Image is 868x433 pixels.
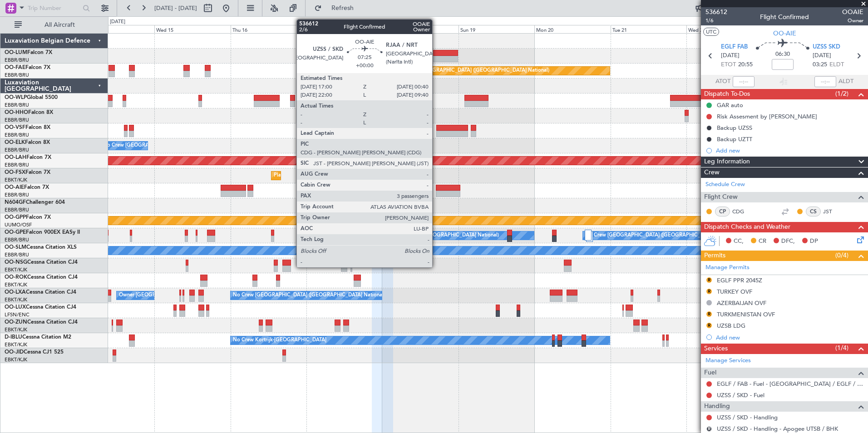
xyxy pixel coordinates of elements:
[5,290,26,295] span: OO-LXA
[717,413,778,421] a: UZSS / SKD - Handling
[704,192,738,202] span: Flight Crew
[5,200,26,205] span: N604GF
[5,260,27,265] span: OO-NSG
[79,25,154,33] div: Tue 14
[382,25,458,33] div: Sat 18
[813,51,831,60] span: [DATE]
[274,169,380,182] div: Planned Maint Kortrijk-[GEOGRAPHIC_DATA]
[10,18,99,32] button: All Aircraft
[706,323,712,328] button: R
[5,132,29,138] a: EBBR/BRU
[717,276,762,284] div: EGLF PPR 2045Z
[5,65,50,70] a: OO-FAEFalcon 7X
[706,426,712,432] button: R
[5,341,27,348] a: EBKT/KJK
[717,101,743,109] div: GAR auto
[154,25,230,33] div: Wed 15
[310,1,365,15] button: Refresh
[5,125,50,130] a: OO-VSFFalcon 8X
[835,343,848,353] span: (1/4)
[717,135,752,143] div: Backup UZTT
[759,237,766,246] span: CR
[5,320,78,325] a: OO-ZUNCessna Citation CJ4
[733,76,755,87] input: --:--
[717,380,863,388] a: EGLF / FAB - Fuel - [GEOGRAPHIC_DATA] / EGLF / FAB
[717,391,764,399] a: UZSS / SKD - Fuel
[5,305,76,310] a: OO-LUXCessna Citation CJ4
[5,349,64,355] a: OO-JIDCessna CJ1 525
[5,50,27,55] span: OO-LUM
[24,22,96,28] span: All Aircraft
[5,200,65,205] a: N604GFChallenger 604
[704,251,725,261] span: Permits
[5,275,78,280] a: OO-ROKCessna Citation CJ4
[706,277,712,283] button: R
[5,170,25,175] span: OO-FSX
[119,289,242,302] div: Owner [GEOGRAPHIC_DATA]-[GEOGRAPHIC_DATA]
[5,72,29,79] a: EBBR/BRU
[717,425,838,433] a: UZSS / SKD - Handling - Apogee UTSB / BHK
[5,290,76,295] a: OO-LXACessna Citation CJ4
[5,117,29,123] a: EBBR/BRU
[5,110,53,115] a: OO-HHOFalcon 8X
[704,222,790,232] span: Dispatch Checks and Weather
[715,207,730,216] div: CP
[5,110,28,115] span: OO-HHO
[829,60,844,69] span: ELDT
[324,5,362,11] span: Refresh
[5,335,22,340] span: D-IBLU
[5,192,29,198] a: EBBR/BRU
[233,334,326,347] div: No Crew Kortrijk-[GEOGRAPHIC_DATA]
[704,157,750,167] span: Leg Information
[705,356,751,365] a: Manage Services
[611,25,686,33] div: Tue 21
[585,229,737,242] div: No Crew [GEOGRAPHIC_DATA] ([GEOGRAPHIC_DATA] National)
[5,245,26,250] span: OO-SLM
[717,288,752,295] div: TURKEY OVF
[715,77,730,86] span: ATOT
[5,245,77,250] a: OO-SLMCessna Citation XLS
[716,334,863,341] div: Add new
[835,89,848,98] span: (1/2)
[738,60,753,69] span: 20:55
[5,275,27,280] span: OO-ROK
[705,180,745,189] a: Schedule Crew
[704,167,720,178] span: Crew
[705,17,727,25] span: 1/6
[721,60,736,69] span: ETOT
[732,207,753,216] a: CDG
[5,147,29,153] a: EBBR/BRU
[5,57,29,64] a: EBBR/BRU
[5,65,25,70] span: OO-FAE
[233,289,385,302] div: No Crew [GEOGRAPHIC_DATA] ([GEOGRAPHIC_DATA] National)
[28,1,80,15] input: Trip Number
[721,51,740,60] span: [DATE]
[717,299,766,307] div: AZERBAIJAN OVF
[5,230,80,235] a: OO-GPEFalcon 900EX EASy II
[716,147,863,154] div: Add new
[5,50,52,55] a: OO-LUMFalcon 7X
[775,50,790,59] span: 06:30
[706,311,712,317] button: R
[686,25,762,33] div: Wed 22
[842,7,863,17] span: OOAIE
[110,18,125,26] div: [DATE]
[721,43,748,52] span: EGLF FAB
[306,25,382,33] div: Fri 17
[835,251,848,260] span: (0/4)
[5,296,27,303] a: EBKT/KJK
[347,229,499,242] div: No Crew [GEOGRAPHIC_DATA] ([GEOGRAPHIC_DATA] National)
[823,207,843,216] a: JST
[459,25,534,33] div: Sun 19
[810,237,818,246] span: DP
[5,221,32,228] a: UUMO/OSF
[5,281,27,288] a: EBKT/KJK
[5,140,50,145] a: OO-ELKFalcon 8X
[704,401,730,412] span: Handling
[5,95,27,100] span: OO-WLP
[5,356,27,363] a: EBKT/KJK
[5,251,29,258] a: EBBR/BRU
[704,368,716,378] span: Fuel
[5,140,25,145] span: OO-ELK
[5,215,26,220] span: OO-GPP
